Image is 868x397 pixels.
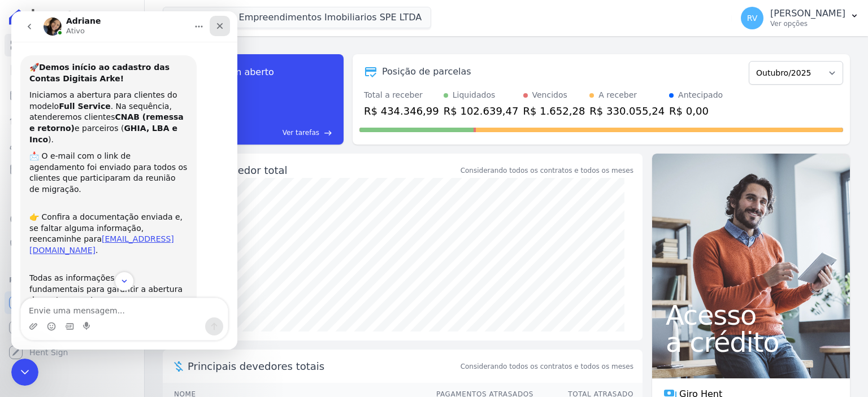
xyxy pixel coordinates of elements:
[5,108,140,131] a: Lotes
[188,163,458,178] div: Saldo devedor total
[747,14,758,22] span: RV
[453,89,496,101] div: Liquidados
[678,89,723,101] div: Antecipado
[444,103,519,119] div: R$ 102.639,47
[231,128,332,138] a: Ver tarefas east
[382,65,471,78] div: Posição de parcelas
[283,128,319,138] span: Ver tarefas
[11,11,237,350] iframe: Intercom live chat
[9,273,135,287] div: Plataformas
[72,311,81,320] button: Start recording
[9,44,217,371] div: Adriane diz…
[18,223,163,243] a: [EMAIL_ADDRESS][DOMAIN_NAME]
[18,190,176,245] div: 👉 Confira a documentação enviada e, se faltar alguma informação, reencaminhe para .
[589,103,665,119] div: R$ 330.055,24
[461,361,633,372] span: Considerando todos os contratos e todos os meses
[5,291,140,314] a: Recebíveis
[5,133,140,156] a: Clientes
[598,89,637,101] div: A receber
[5,208,140,230] a: Crédito
[194,306,212,324] button: Enviar uma mensagem
[11,359,38,386] iframe: Intercom live chat
[669,103,723,119] div: R$ 0,00
[55,14,73,25] p: Ativo
[36,311,45,320] button: Selecionador de Emoji
[18,101,172,121] b: CNAB (remessa e retorno)
[163,7,431,28] button: Smart Ape Empreendimentos Imobiliarios SPE LTDA
[324,129,332,137] span: east
[18,51,176,73] div: 🚀
[18,251,176,295] div: Todas as informações são fundamentais para garantir a abertura da conta sem atrasos.
[532,89,567,101] div: Vencidos
[770,8,845,19] p: [PERSON_NAME]
[666,329,836,356] span: a crédito
[9,44,185,346] div: 🚀Demos início ao cadastro das Contas Digitais Arke!Iniciamos a abertura para clientes do modeloFu...
[54,311,63,320] button: Selecionador de GIF
[18,51,158,72] b: Demos início ao cadastro das Contas Digitais Arke!
[103,260,123,280] button: Scroll to bottom
[364,89,439,101] div: Total a receber
[732,2,868,34] button: RV [PERSON_NAME] Ver opções
[18,311,27,320] button: Upload do anexo
[5,233,140,255] a: Negativação
[5,183,140,206] a: Transferências
[5,84,140,106] a: Parcelas
[364,103,439,119] div: R$ 434.346,99
[18,78,176,134] div: Iniciamos a abertura para clientes do modelo . Na sequência, atenderemos clientes e parceiros ( ).
[5,34,140,56] a: Visão Geral
[18,139,176,184] div: 📩 O e-mail com o link de agendamento foi enviado para todos os clientes que participaram da reuni...
[47,90,99,99] b: Full Service
[5,316,140,339] a: Conta Hent
[198,5,219,25] div: Fechar
[770,19,845,28] p: Ver opções
[666,302,836,329] span: Acesso
[461,165,633,176] div: Considerando todos os contratos e todos os meses
[523,103,585,119] div: R$ 1.652,28
[5,59,140,81] a: Contratos
[10,287,216,306] textarea: Envie uma mensagem...
[188,359,458,374] span: Principais devedores totais
[18,112,166,133] b: GHIA, LBA e Inco
[5,158,140,181] a: Minha Carteira
[177,5,198,26] button: Início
